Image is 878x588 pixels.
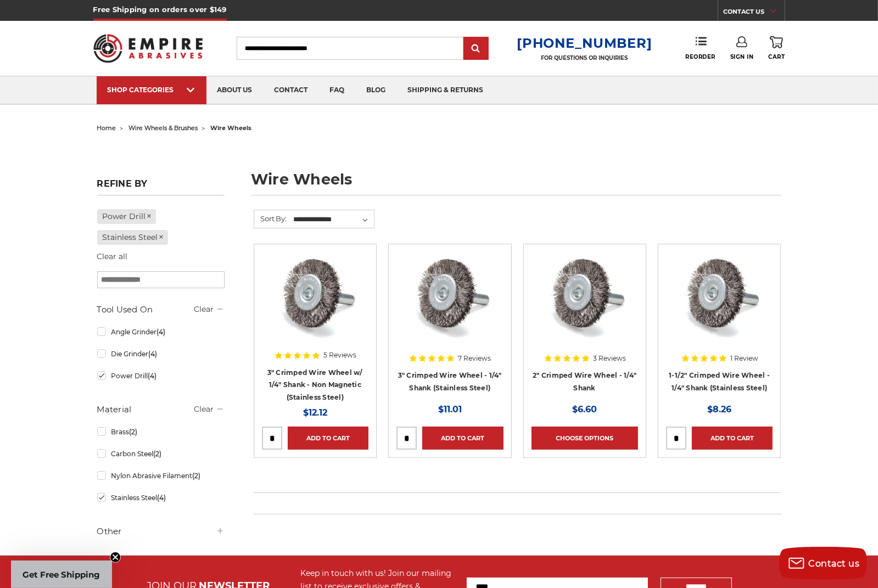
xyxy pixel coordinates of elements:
select: Sort By: [292,211,374,228]
h5: Refine by [97,178,225,195]
span: (2) [129,428,137,436]
span: wire wheels [211,124,252,132]
input: Submit [465,38,487,60]
span: $12.12 [303,407,327,418]
div: SHOP CATEGORIES [108,86,195,94]
a: 1-1/2" Crimped Wire Wheel - 1/4" Shank (Stainless Steel) [669,371,770,392]
a: Die Grinder [97,344,225,363]
a: Crimped Wire Wheel with Shank [396,252,503,359]
span: Cart [768,53,785,60]
a: Add to Cart [692,427,773,450]
button: Close teaser [110,552,121,563]
a: Angle Grinder [97,322,225,341]
a: Carbon Steel [97,444,225,463]
span: 7 Reviews [458,355,491,362]
a: home [97,124,116,132]
a: Clear [194,404,214,414]
a: contact [264,76,319,104]
a: Stainless Steel [97,488,225,507]
span: Get Free Shipping [23,569,100,580]
a: Clear [194,304,214,314]
a: Nylon Abrasive Filament [97,466,225,485]
a: Power Drill [97,209,156,224]
a: Choose Options [532,427,638,450]
a: Add to Cart [422,427,503,450]
span: Contact us [809,558,860,569]
a: Add to Cart [288,427,368,450]
span: (2) [153,450,161,458]
h5: Material [97,403,225,416]
img: Empire Abrasives [93,27,203,70]
a: Brass [97,422,225,441]
span: (4) [157,494,166,502]
a: Crimped Wire Wheel with Shank Non Magnetic [262,252,368,359]
span: (4) [156,328,165,336]
img: Crimped Wire Wheel with Shank [541,252,629,340]
a: Crimped Wire Wheel with Shank [532,252,638,359]
a: 3" Crimped Wire Wheel w/ 1/4" Shank - Non Magnetic (Stainless Steel) [267,368,363,401]
span: $11.01 [438,404,462,415]
button: Contact us [779,547,867,580]
p: FOR QUESTIONS OR INQUIRIES [517,54,652,61]
span: $8.26 [707,404,731,415]
a: Reorder [685,36,715,60]
a: Crimped Wire Wheel with Shank [666,252,773,359]
a: CONTACT US [724,5,785,21]
div: Get Free ShippingClose teaser [11,561,112,588]
a: Cart [768,36,785,60]
img: Crimped Wire Wheel with Shank [675,252,763,340]
label: Sort By: [254,210,287,227]
a: wire wheels & brushes [129,124,198,132]
span: 1 Review [730,355,758,362]
a: Clear all [97,251,128,261]
a: 3" Crimped Wire Wheel - 1/4" Shank (Stainless Steel) [398,371,502,392]
img: Crimped Wire Wheel with Shank Non Magnetic [271,252,359,340]
span: 3 Reviews [593,355,626,362]
h1: wire wheels [251,172,781,195]
a: blog [356,76,397,104]
span: (2) [192,472,200,480]
span: (4) [148,350,157,358]
span: (4) [148,372,156,380]
a: [PHONE_NUMBER] [517,35,652,51]
a: 2" Crimped Wire Wheel - 1/4" Shank [533,371,636,392]
span: Reorder [685,53,715,60]
span: Sign In [730,53,754,60]
a: Power Drill [97,366,225,385]
h5: Tool Used On [97,303,225,316]
span: $6.60 [572,404,597,415]
a: shipping & returns [397,76,495,104]
a: about us [206,76,264,104]
img: Crimped Wire Wheel with Shank [406,252,494,340]
h5: Other [97,525,225,538]
a: faq [319,76,356,104]
a: Stainless Steel [97,230,169,245]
